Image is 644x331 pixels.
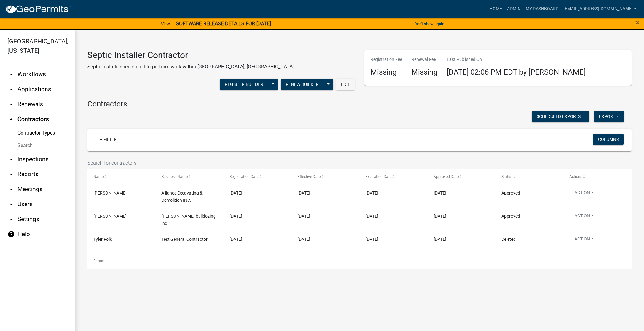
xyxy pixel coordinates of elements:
[7,116,15,123] i: arrow_drop_up
[93,214,127,219] span: casey stephens
[532,111,589,122] button: Scheduled Exports
[366,237,378,242] span: 02/28/2026
[487,3,504,15] a: Home
[366,190,378,195] span: 12/31/2025
[224,169,292,184] datatable-header-cell: Registration Date
[561,3,639,15] a: [EMAIL_ADDRESS][DOMAIN_NAME]
[7,170,15,178] i: arrow_drop_down
[93,237,112,242] span: Tyler Folk
[159,19,172,29] a: View
[594,111,624,122] button: Export
[569,190,599,199] button: Action
[434,214,446,219] span: 10/07/2025
[501,214,520,219] span: Approved
[371,68,402,77] h4: Missing
[297,190,310,195] span: 10/07/2025
[229,175,258,179] span: Registration Date
[366,175,391,179] span: Expiration Date
[569,236,599,245] button: Action
[569,175,582,179] span: Actions
[87,50,294,61] h3: Septic Installer Contractor
[523,3,561,15] a: My Dashboard
[155,169,224,184] datatable-header-cell: Business Name
[635,18,639,27] span: ×
[7,230,15,238] i: help
[281,79,324,90] button: Renew Builder
[427,169,495,184] datatable-header-cell: Approved Date
[7,215,15,223] i: arrow_drop_down
[360,169,428,184] datatable-header-cell: Expiration Date
[87,253,632,269] div: 3 total
[87,169,155,184] datatable-header-cell: Name
[161,190,203,203] span: Alliance Excavating & Demolition INC.
[411,68,437,77] h4: Missing
[292,169,360,184] datatable-header-cell: Effective Date
[336,79,355,90] button: Edit
[220,79,268,90] button: Register Builder
[297,175,321,179] span: Effective Date
[635,19,639,26] button: Close
[447,68,586,77] span: [DATE] 02:06 PM EDT by [PERSON_NAME]
[593,134,624,145] button: Columns
[7,101,15,108] i: arrow_drop_down
[87,100,632,109] h4: Contractors
[93,190,127,195] span: Brock Smith
[229,214,242,219] span: 10/06/2025
[7,200,15,208] i: arrow_drop_down
[501,175,512,179] span: Status
[434,190,446,195] span: 10/07/2025
[176,21,271,27] strong: SOFTWARE RELEASE DETAILS FOR [DATE]
[434,175,459,179] span: Approved Date
[447,56,586,63] p: Last Published On
[95,134,122,145] a: + Filter
[87,156,539,169] input: Search for contractors
[161,237,208,242] span: Test General Contractor
[297,237,310,242] span: 05/21/2025
[87,63,294,71] p: Septic installers registered to perform work within [GEOGRAPHIC_DATA], [GEOGRAPHIC_DATA]
[93,175,104,179] span: Name
[501,190,520,195] span: Approved
[569,213,599,222] button: Action
[161,175,188,179] span: Business Name
[7,156,15,163] i: arrow_drop_down
[434,237,446,242] span: 05/21/2025
[366,214,378,219] span: 12/31/2025
[161,214,216,226] span: Stephens bulldozing inc
[229,190,242,195] span: 10/06/2025
[504,3,523,15] a: Admin
[297,214,310,219] span: 10/07/2025
[371,56,402,63] p: Registration Fee
[501,237,516,242] span: Deleted
[229,237,242,242] span: 05/21/2025
[412,19,447,29] button: Don't show again
[7,185,15,193] i: arrow_drop_down
[7,86,15,93] i: arrow_drop_down
[411,56,437,63] p: Renewal Fee
[495,169,563,184] datatable-header-cell: Status
[563,169,632,184] datatable-header-cell: Actions
[7,71,15,78] i: arrow_drop_down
